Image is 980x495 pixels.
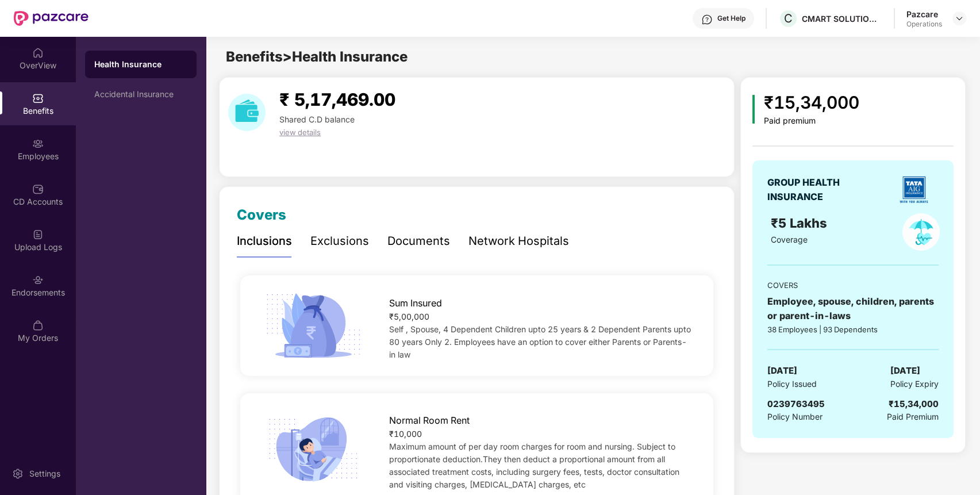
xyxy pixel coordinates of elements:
[717,14,745,23] div: Get Help
[767,378,817,390] span: Policy Issued
[764,116,859,126] div: Paid premium
[389,296,442,310] span: Sum Insured
[887,410,939,423] span: Paid Premium
[906,9,942,20] div: Pazcare
[94,59,187,70] div: Health Insurance
[955,14,964,23] img: svg+xml;base64,PHN2ZyBpZD0iRHJvcGRvd24tMzJ4MzIiIHhtbG5zPSJodHRwOi8vd3d3LnczLm9yZy8yMDAwL3N2ZyIgd2...
[767,412,823,421] span: Policy Number
[14,11,89,26] img: New Pazcare Logo
[389,442,679,489] span: Maximum amount of per day room charges for room and nursing. Subject to proportionate deduction.T...
[32,47,44,59] img: svg+xml;base64,PHN2ZyBpZD0iSG9tZSIgeG1sbnM9Imh0dHA6Ly93d3cudzMub3JnLzIwMDAvc3ZnIiB3aWR0aD0iMjAiIG...
[767,364,797,378] span: [DATE]
[771,216,831,231] span: ₹5 Lakhs
[389,428,692,440] div: ₹10,000
[237,232,292,250] div: Inclusions
[262,413,365,485] img: icon
[889,397,939,411] div: ₹15,34,000
[32,93,44,104] img: svg+xml;base64,PHN2ZyBpZD0iQmVuZWZpdHMiIHhtbG5zPSJodHRwOi8vd3d3LnczLm9yZy8yMDAwL3N2ZyIgd2lkdGg9Ij...
[389,413,470,428] span: Normal Room Rent
[279,114,355,124] span: Shared C.D balance
[764,89,859,116] div: ₹15,34,000
[802,13,882,24] div: CMART SOLUTIONS INDIA PRIVATE LIMITED
[94,90,187,99] div: Accidental Insurance
[389,324,691,359] span: Self , Spouse, 4 Dependent Children upto 25 years & 2 Dependent Parents upto 80 years Only 2. Emp...
[767,294,939,323] div: Employee, spouse, children, parents or parent-in-laws
[237,206,286,223] span: Covers
[279,128,321,137] span: view details
[32,183,44,195] img: svg+xml;base64,PHN2ZyBpZD0iQ0RfQWNjb3VudHMiIGRhdGEtbmFtZT0iQ0QgQWNjb3VudHMiIHhtbG5zPSJodHRwOi8vd3...
[32,138,44,149] img: svg+xml;base64,PHN2ZyBpZD0iRW1wbG95ZWVzIiB4bWxucz0iaHR0cDovL3d3dy53My5vcmcvMjAwMC9zdmciIHdpZHRoPS...
[767,398,825,409] span: 0239763495
[262,290,365,362] img: icon
[767,279,939,291] div: COVERS
[389,310,692,323] div: ₹5,00,000
[784,11,793,25] span: C
[12,468,24,479] img: svg+xml;base64,PHN2ZyBpZD0iU2V0dGluZy0yMHgyMCIgeG1sbnM9Imh0dHA6Ly93d3cudzMub3JnLzIwMDAvc3ZnIiB3aW...
[767,175,868,204] div: GROUP HEALTH INSURANCE
[228,94,266,131] img: download
[890,364,920,378] span: [DATE]
[32,229,44,240] img: svg+xml;base64,PHN2ZyBpZD0iVXBsb2FkX0xvZ3MiIGRhdGEtbmFtZT0iVXBsb2FkIExvZ3MiIHhtbG5zPSJodHRwOi8vd3...
[279,89,395,110] span: ₹ 5,17,469.00
[902,213,940,251] img: policyIcon
[226,48,408,65] span: Benefits > Health Insurance
[387,232,450,250] div: Documents
[26,468,64,479] div: Settings
[32,320,44,331] img: svg+xml;base64,PHN2ZyBpZD0iTXlfT3JkZXJzIiBkYXRhLW5hbWU9Ik15IE9yZGVycyIgeG1sbnM9Imh0dHA6Ly93d3cudz...
[468,232,569,250] div: Network Hospitals
[771,235,808,244] span: Coverage
[310,232,369,250] div: Exclusions
[752,95,755,124] img: icon
[701,14,713,25] img: svg+xml;base64,PHN2ZyBpZD0iSGVscC0zMngzMiIgeG1sbnM9Imh0dHA6Ly93d3cudzMub3JnLzIwMDAvc3ZnIiB3aWR0aD...
[767,324,939,335] div: 38 Employees | 93 Dependents
[890,378,939,390] span: Policy Expiry
[906,20,942,29] div: Operations
[32,274,44,286] img: svg+xml;base64,PHN2ZyBpZD0iRW5kb3JzZW1lbnRzIiB4bWxucz0iaHR0cDovL3d3dy53My5vcmcvMjAwMC9zdmciIHdpZH...
[894,170,934,210] img: insurerLogo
